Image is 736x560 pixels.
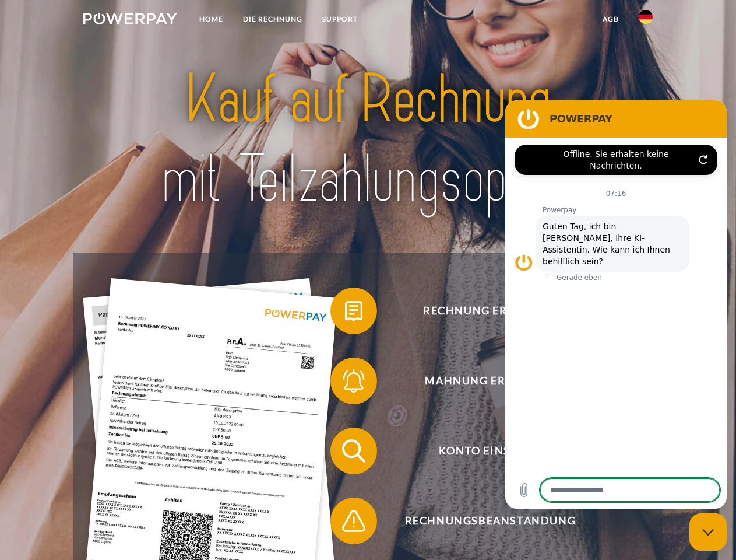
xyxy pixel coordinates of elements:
[339,506,368,535] img: qb_warning.svg
[593,9,629,30] a: agb
[347,358,633,404] span: Mahnung erhalten?
[330,358,633,404] button: Mahnung erhalten?
[347,428,633,474] span: Konto einsehen
[330,428,633,474] button: Konto einsehen
[312,9,368,30] a: SUPPORT
[339,296,368,325] img: qb_bill.svg
[83,13,177,24] img: logo-powerpay-white.svg
[689,513,727,551] iframe: Schaltfläche zum Öffnen des Messaging-Fensters; Konversation läuft
[339,366,368,395] img: qb_bell.svg
[339,436,368,466] img: qb_search.svg
[111,56,625,223] img: title-powerpay_de.svg
[347,498,633,544] span: Rechnungsbeanstandung
[189,9,233,30] a: Home
[347,288,633,334] span: Rechnung erhalten?
[639,10,653,24] img: de
[505,100,727,509] iframe: Messaging-Fenster
[330,498,633,544] button: Rechnungsbeanstandung
[330,288,633,334] button: Rechnung erhalten?
[233,9,312,30] a: DIE RECHNUNG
